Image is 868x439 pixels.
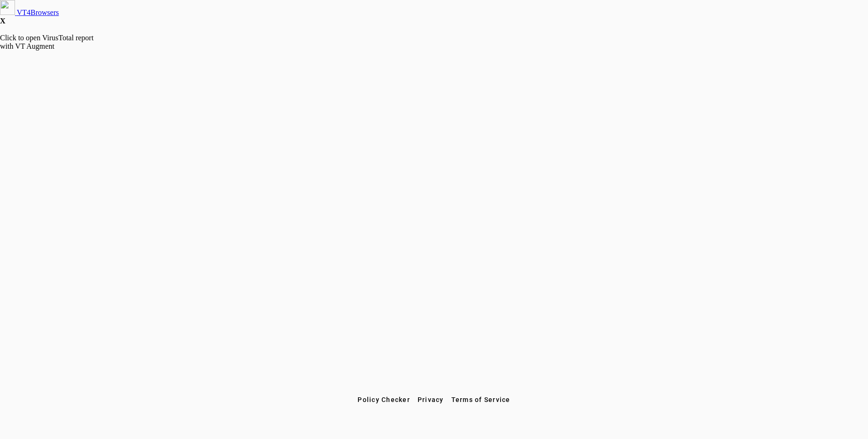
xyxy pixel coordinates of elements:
button: Policy Checker [354,391,414,408]
button: Privacy [414,391,448,408]
span: Policy Checker [358,396,410,403]
span: Privacy [418,396,444,403]
span: Terms of Service [451,396,510,403]
button: Terms of Service [448,391,514,408]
